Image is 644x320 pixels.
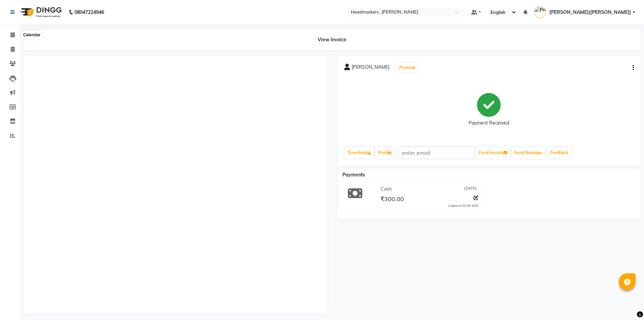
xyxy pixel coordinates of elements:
[547,147,571,158] a: Feedback
[398,146,475,159] input: enter email
[24,29,641,50] div: View Invoice
[380,195,404,205] span: ₹300.00
[616,293,637,313] iframe: chat widget
[476,147,510,158] button: Email Invoice
[469,120,509,127] div: Payment Received
[464,186,477,193] span: [DATE]
[398,63,417,72] button: Prebook
[74,3,104,22] b: 08047224946
[17,3,64,22] img: logo
[534,6,546,18] img: Pramod gupta(shaurya)
[375,147,394,158] a: Print
[448,204,478,208] div: Added on 03-09-2025
[511,147,545,158] button: Send Message
[21,31,42,39] div: Calendar
[342,172,365,178] span: Payments
[345,147,374,158] a: Download
[549,9,631,16] span: [PERSON_NAME]([PERSON_NAME])
[352,64,389,73] span: [PERSON_NAME]
[381,186,392,193] span: Cash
